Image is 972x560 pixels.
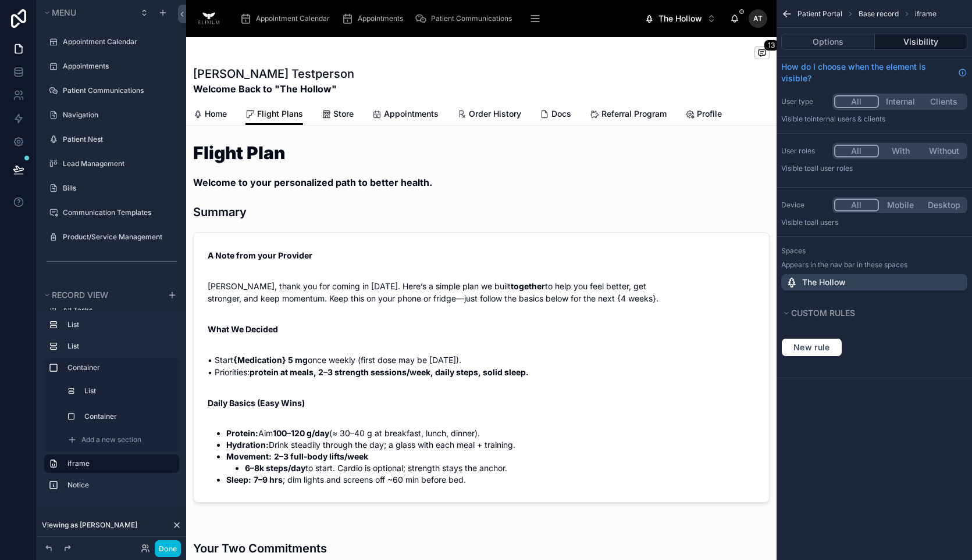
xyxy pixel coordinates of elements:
[753,14,763,23] span: AT
[551,108,571,120] span: Docs
[879,199,923,211] button: Mobile
[63,62,172,71] label: Appointments
[791,308,855,318] span: Custom rules
[63,184,172,193] label: Bills
[63,86,172,95] label: Patient Communications
[685,103,722,127] a: Profile
[193,66,354,82] h1: [PERSON_NAME] Testperson
[781,164,967,173] p: Visible to
[42,520,137,530] span: Viewing as [PERSON_NAME]
[469,108,521,120] span: Order History
[63,110,172,120] label: Navigation
[635,8,725,29] button: Select Button
[781,200,828,210] label: Device
[781,246,806,256] label: Spaces
[257,108,303,120] span: Flight Plans
[781,218,967,227] p: Visible to
[155,540,181,557] button: Done
[193,103,227,127] a: Home
[195,9,222,28] img: App logo
[63,37,172,46] label: Appointment Calendar
[781,61,953,84] span: How do I choose when the element is visible?
[834,95,879,108] button: All
[697,108,722,120] span: Profile
[834,145,879,157] button: All
[372,103,439,127] a: Appointments
[84,386,168,396] label: List
[601,108,667,120] span: Referral Program
[859,9,899,19] span: Base record
[540,103,571,127] a: Docs
[37,310,186,506] div: scrollable content
[63,159,172,168] label: Lead Management
[590,103,667,127] a: Referral Program
[84,412,168,421] label: Container
[67,363,170,372] label: Container
[384,108,439,120] span: Appointments
[834,199,879,211] button: All
[802,277,846,288] p: The Hollow
[781,61,967,84] a: How do I choose when the element is visible?
[52,290,108,300] span: Record view
[236,8,338,29] a: Appointment Calendar
[67,480,170,490] label: Notice
[879,145,923,157] button: With
[781,34,875,50] button: Options
[42,287,161,303] button: Record view
[789,342,835,353] span: New rule
[193,82,354,96] strong: Welcome Back to "The Hollow"
[63,281,172,290] label: My Tasks
[781,114,967,124] p: Visible to
[63,232,172,242] label: Product/Service Management
[52,8,76,17] span: Menu
[922,145,966,157] button: Without
[245,103,303,125] a: Flight Plans
[338,8,411,29] a: Appointments
[781,305,960,321] button: Custom rules
[922,199,966,211] button: Desktop
[811,218,838,227] span: all users
[797,9,842,19] span: Patient Portal
[67,459,170,468] label: iframe
[764,40,779,51] span: 13
[411,8,520,29] a: Patient Communications
[457,103,521,127] a: Order History
[205,108,227,120] span: Home
[875,34,968,50] button: Visibility
[67,342,170,351] label: List
[811,114,885,123] span: Internal users & clients
[754,46,770,61] button: 13
[322,103,354,127] a: Store
[232,6,635,31] div: scrollable content
[879,95,923,108] button: Internal
[67,320,170,329] label: List
[63,208,172,217] label: Communication Templates
[431,14,512,23] span: Patient Communications
[42,5,133,21] button: Menu
[358,14,403,23] span: Appointments
[658,13,702,24] span: The Hollow
[333,108,354,120] span: Store
[256,14,330,23] span: Appointment Calendar
[781,97,828,106] label: User type
[63,135,172,144] label: Patient Nest
[81,435,141,444] span: Add a new section
[915,9,937,19] span: iframe
[922,95,966,108] button: Clients
[781,260,967,270] p: Appears in the nav bar in these spaces
[811,164,853,173] span: All user roles
[781,338,842,357] button: New rule
[781,146,828,156] label: User roles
